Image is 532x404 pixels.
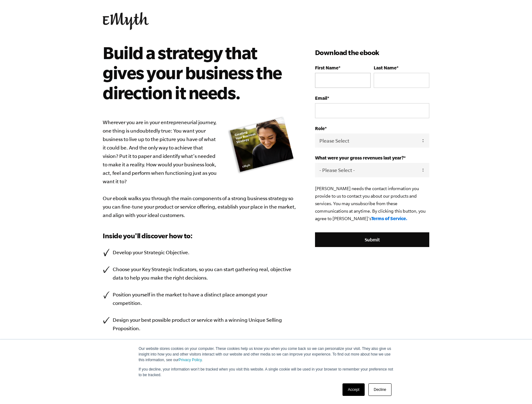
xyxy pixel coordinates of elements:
span: Last Name [374,65,397,70]
span: Role [315,126,325,131]
p: [PERSON_NAME] needs the contact information you provide to us to contact you about our products a... [315,185,429,222]
h3: Download the ebook [315,48,429,58]
span: Email [315,95,327,101]
input: Submit [315,232,429,247]
span: First Name [315,65,338,70]
a: Decline [368,383,392,396]
a: Terms of Service. [371,216,407,221]
p: If you decline, your information won’t be tracked when you visit this website. A single cookie wi... [139,366,393,378]
li: Position yourself in the market to have a distinct place amongst your competition. [103,290,296,307]
img: Business_Strategy_101_LP [228,113,296,177]
li: Design your best possible product or service with a winning Unique Selling Proposition. [103,316,296,333]
a: Accept [342,383,365,396]
li: Choose your Key Strategic Indicators, so you can start gathering real, objective data to help you... [103,265,296,282]
h2: Build a strategy that gives your business the direction it needs. [103,43,287,103]
li: Develop your Strategic Objective. [103,248,296,257]
p: Wherever you are in your entrepreneurial journey, one thing is undoubtedly true: You want your bu... [103,118,296,220]
img: EMyth [103,12,149,30]
h3: Inside you'll discover how to: [103,231,296,241]
span: What were your gross revenues last year? [315,155,404,160]
a: Privacy Policy [179,358,202,362]
p: Our website stores cookies on your computer. These cookies help us know you when you come back so... [139,346,393,363]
